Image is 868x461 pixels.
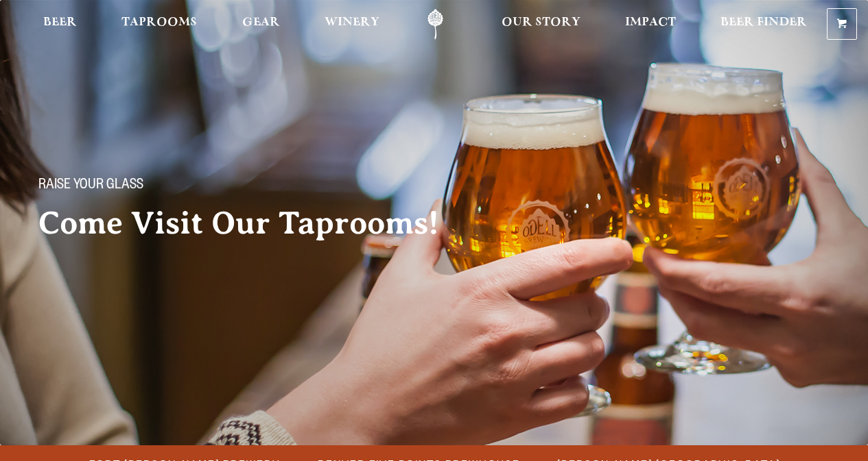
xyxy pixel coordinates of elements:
[121,17,197,28] span: Taprooms
[38,177,143,195] span: Raise your glass
[616,9,685,40] a: Impact
[712,9,816,40] a: Beer Finder
[410,9,461,40] a: Odell Home
[325,17,379,28] span: Winery
[720,17,807,28] span: Beer Finder
[242,17,280,28] span: Gear
[113,9,206,40] a: Taprooms
[34,9,86,40] a: Beer
[493,9,589,40] a: Our Story
[625,17,676,28] span: Impact
[38,206,467,240] h2: Come Visit Our Taprooms!
[502,17,580,28] span: Our Story
[316,9,388,40] a: Winery
[233,9,289,40] a: Gear
[43,17,77,28] span: Beer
